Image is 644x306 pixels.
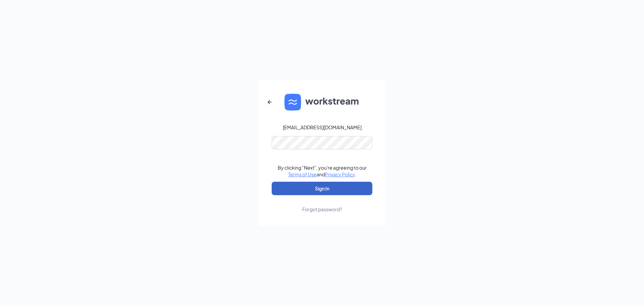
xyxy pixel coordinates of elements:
[284,94,360,111] img: WS logo and Workstream text
[288,171,317,177] a: Terms of Use
[302,206,342,213] div: Forgot password?
[325,171,355,177] a: Privacy Policy
[302,195,342,213] a: Forgot password?
[262,94,278,110] button: ArrowLeftNew
[266,98,274,106] svg: ArrowLeftNew
[283,124,362,131] div: [EMAIL_ADDRESS][DOMAIN_NAME]
[278,164,367,178] div: By clicking "Next", you're agreeing to our and .
[272,182,372,195] button: Sign In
